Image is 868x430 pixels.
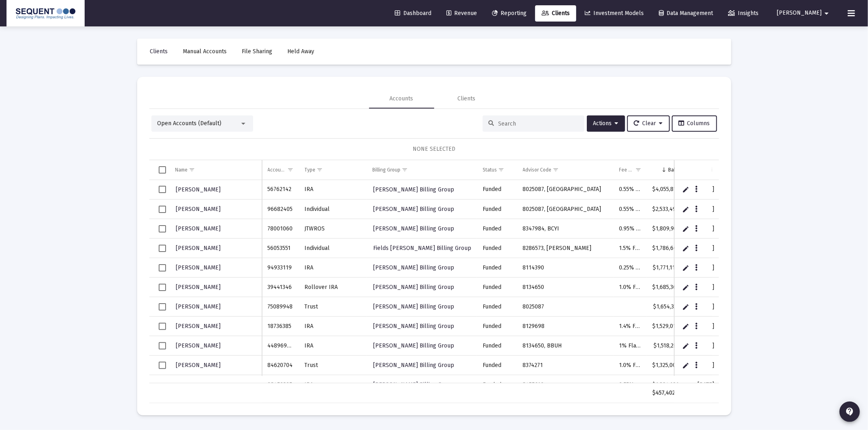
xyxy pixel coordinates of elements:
[176,362,221,369] span: [PERSON_NAME]
[373,206,454,213] span: [PERSON_NAME] Billing Group
[159,284,166,291] div: Select row
[176,323,221,330] span: [PERSON_NAME]
[523,167,552,173] div: Advisor Code
[483,283,512,291] div: Funded
[647,336,692,356] td: $1,518,287.17
[822,5,831,22] mat-icon: arrow_drop_down
[262,239,299,258] td: 56053551
[175,301,222,313] a: [PERSON_NAME]
[619,167,634,173] div: Fee Structure(s)
[483,167,497,173] div: Status
[682,245,689,252] a: Edit
[395,10,431,17] span: Dashboard
[614,160,647,180] td: Column Fee Structure(s)
[652,5,719,22] a: Data Management
[159,206,166,213] div: Select row
[288,48,315,55] span: Held Away
[372,223,455,235] a: [PERSON_NAME] Billing Group
[647,200,692,219] td: $2,533,490.79
[647,219,692,239] td: $1,809,965.03
[176,342,221,349] span: [PERSON_NAME]
[189,167,195,173] span: Show filter options for column 'Name'
[176,225,221,232] span: [PERSON_NAME]
[647,258,692,278] td: $1,771,118.84
[517,317,614,336] td: 8129698
[682,225,689,232] a: Edit
[682,206,689,213] a: Edit
[483,303,512,311] div: Funded
[483,205,512,213] div: Funded
[262,219,299,239] td: 78001060
[682,342,689,350] a: Edit
[517,336,614,356] td: 8134650, BBUH
[175,320,222,332] a: [PERSON_NAME]
[262,278,299,297] td: 39441346
[299,258,367,278] td: IRA
[373,381,454,388] span: [PERSON_NAME] Billing Group
[614,258,647,278] td: 0.25% Flat Rate
[159,186,166,193] div: Select row
[587,115,625,132] button: Actions
[517,356,614,375] td: 8374271
[299,336,367,356] td: IRA
[299,356,367,375] td: Trust
[170,160,262,180] td: Column Name
[483,225,512,233] div: Funded
[175,281,222,293] a: [PERSON_NAME]
[175,167,188,173] div: Name
[159,264,166,271] div: Select row
[593,120,619,127] span: Actions
[149,160,719,403] div: Data grid
[159,323,166,330] div: Select row
[578,5,650,22] a: Investment Models
[517,180,614,200] td: 8025087, [GEOGRAPHIC_DATA]
[175,184,222,195] a: [PERSON_NAME]
[373,264,454,271] span: [PERSON_NAME] Billing Group
[150,48,168,55] span: Clients
[299,219,367,239] td: JTWROS
[159,362,166,369] div: Select row
[647,239,692,258] td: $1,786,640.43
[299,278,367,297] td: Rollover IRA
[372,184,455,195] a: [PERSON_NAME] Billing Group
[614,219,647,239] td: 0.95% Flat Rate
[517,375,614,395] td: 8457616
[372,281,455,293] a: [PERSON_NAME] Billing Group
[262,375,299,395] td: 98479307
[268,167,286,173] div: Account #
[614,239,647,258] td: 1.5% Flat Rate
[373,225,454,232] span: [PERSON_NAME] Billing Group
[373,245,471,252] span: Fields [PERSON_NAME] Billing Group
[367,160,477,180] td: Column Billing Group
[176,284,221,291] span: [PERSON_NAME]
[636,167,642,173] span: Show filter options for column 'Fee Structure(s)'
[175,223,222,235] a: [PERSON_NAME]
[144,43,175,60] a: Clients
[653,389,686,397] div: $457,402,709.45
[262,356,299,375] td: 84620704
[682,303,689,311] a: Edit
[777,10,822,17] span: [PERSON_NAME]
[483,342,512,350] div: Funded
[446,10,477,17] span: Revenue
[517,219,614,239] td: 8347984, BCYI
[373,186,454,193] span: [PERSON_NAME] Billing Group
[262,180,299,200] td: 56762142
[517,239,614,258] td: 8286573, [PERSON_NAME]
[262,258,299,278] td: 94933119
[299,200,367,219] td: Individual
[299,239,367,258] td: Individual
[722,5,765,22] a: Insights
[614,356,647,375] td: 1.0% Flat Rate
[305,167,316,173] div: Type
[175,242,222,254] a: [PERSON_NAME]
[288,167,294,173] span: Show filter options for column 'Account #'
[659,10,713,17] span: Data Management
[177,43,234,60] a: Manual Accounts
[483,185,512,193] div: Funded
[373,323,454,330] span: [PERSON_NAME] Billing Group
[373,303,454,310] span: [PERSON_NAME] Billing Group
[299,317,367,336] td: IRA
[175,262,222,274] a: [PERSON_NAME]
[492,10,527,17] span: Reporting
